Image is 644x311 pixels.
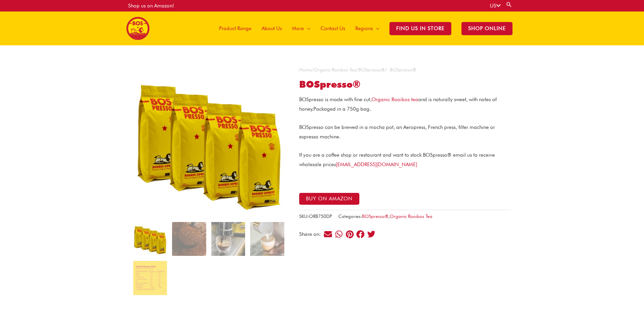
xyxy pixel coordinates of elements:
[299,123,511,142] p: BOSpresso can be brewed in a mocha pot, an Aeropress, French press, filter machine or espresso ma...
[314,67,356,72] a: Organic Rooibos Tea
[324,230,333,239] div: Share on email
[133,222,167,256] img: BOSpresso®
[133,261,167,295] img: BOSpresso® - Image 5
[389,22,451,35] span: Find Us in Store
[358,67,385,72] a: BOSpresso®
[338,212,432,221] span: Categories: ,
[299,232,323,237] div: Share on:
[172,222,206,256] img: BOSpresso® - Image 2
[356,230,365,239] div: Share on facebook
[299,96,497,112] span: BOSpresso is made with fine cut, and is naturally sweet, with notes of honey.
[257,12,287,45] a: About Us
[214,12,257,45] a: Product Range
[334,230,343,239] div: Share on whatsapp
[313,106,371,112] span: Packaged in a 750g bag.
[219,18,252,39] span: Product Range
[315,12,350,45] a: Contact Us
[345,230,354,239] div: Share on pinterest
[490,3,501,9] a: US
[336,161,417,168] a: [EMAIL_ADDRESS][DOMAIN_NAME]
[211,222,245,256] img: BOSpresso® - Image 3
[506,1,512,8] a: Search button
[250,222,284,256] img: BOSpresso® - Image 4
[299,66,511,74] nav: Breadcrumb
[367,230,376,239] div: Share on twitter
[287,12,315,45] a: More
[209,12,518,45] nav: Site Navigation
[292,18,304,39] span: More
[262,18,282,39] span: About Us
[350,12,384,45] a: Regions
[320,18,345,39] span: Contact Us
[384,12,456,45] a: Find Us in Store
[362,214,388,219] a: BOSpresso®
[299,212,332,221] span: SKU:
[299,151,511,170] p: If you are a coffee shop or restaurant and want to stock BOSpresso® email us to receive wholesale...
[126,17,149,40] img: BOS United States
[456,12,518,45] a: SHOP ONLINE
[390,214,432,219] a: Organic Rooibos Tea
[133,66,284,217] img: BOSpresso®
[355,18,373,39] span: Regions
[299,193,359,205] button: Buy on Amazon
[372,96,418,103] a: Organic Rooibos tea
[461,22,512,35] span: SHOP ONLINE
[299,79,511,90] h1: BOSpresso®
[309,214,332,219] span: ORB750DP
[299,67,312,72] a: Home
